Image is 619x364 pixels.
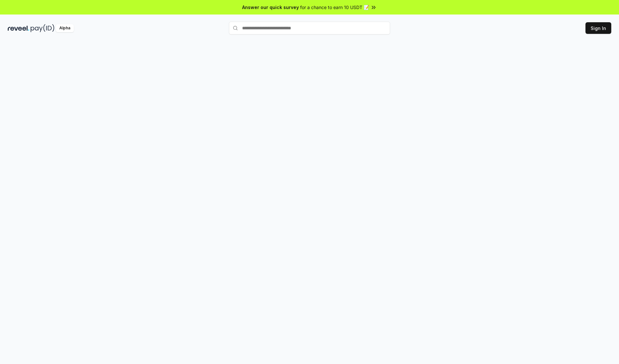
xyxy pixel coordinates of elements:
span: Answer our quick survey [242,4,299,11]
img: reveel_dark [8,24,29,32]
img: pay_id [31,24,54,32]
div: Alpha [56,24,74,32]
span: for a chance to earn 10 USDT 📝 [300,4,369,11]
button: Sign In [585,22,611,34]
